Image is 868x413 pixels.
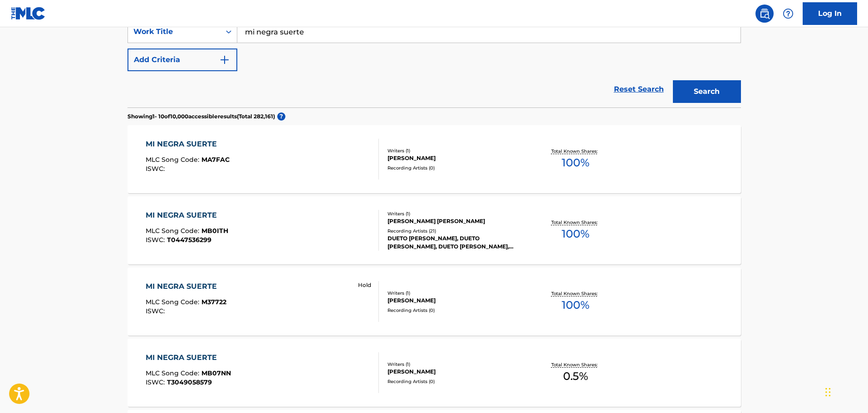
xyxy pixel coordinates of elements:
[128,20,741,107] form: Search Form
[167,378,212,386] span: T3049058579
[562,297,589,313] span: 100 %
[387,154,525,162] div: [PERSON_NAME]
[146,210,228,221] div: MI NEGRA SUERTE
[387,290,525,296] div: Writers ( 1 )
[146,227,201,235] span: MLC Song Code :
[133,26,215,37] div: Work Title
[277,112,285,121] span: ?
[201,155,230,164] span: MA7FAC
[779,5,797,23] div: Help
[387,228,525,234] div: Recording Artists ( 21 )
[387,217,525,225] div: [PERSON_NAME] [PERSON_NAME]
[387,307,525,314] div: Recording Artists ( 0 )
[219,54,230,65] img: 9d2ae6d4665cec9f34b9.svg
[387,378,525,385] div: Recording Artists ( 0 )
[823,369,868,413] iframe: Chat Widget
[358,281,371,289] p: Hold
[146,281,226,292] div: MI NEGRA SUERTE
[551,290,600,297] p: Total Known Shares:
[201,369,231,377] span: MB07NN
[759,8,770,19] img: search
[387,361,525,368] div: Writers ( 1 )
[563,368,588,384] span: 0.5 %
[387,368,525,376] div: [PERSON_NAME]
[755,5,774,23] a: Public Search
[551,219,600,226] p: Total Known Shares:
[146,378,167,386] span: ISWC :
[128,339,741,407] a: MI NEGRA SUERTEMLC Song Code:MB07NNISWC:T3049058579Writers (1)[PERSON_NAME]Recording Artists (0)T...
[201,298,226,306] span: M37722
[562,155,589,171] span: 100 %
[673,80,741,103] button: Search
[201,227,228,235] span: MB0ITH
[387,165,525,171] div: Recording Artists ( 0 )
[146,369,201,377] span: MLC Song Code :
[803,2,857,25] a: Log In
[609,79,668,99] a: Reset Search
[387,296,525,305] div: [PERSON_NAME]
[128,112,275,121] p: Showing 1 - 10 of 10,000 accessible results (Total 282,161 )
[551,148,600,155] p: Total Known Shares:
[387,210,525,217] div: Writers ( 1 )
[146,352,231,363] div: MI NEGRA SUERTE
[146,298,201,306] span: MLC Song Code :
[11,7,46,20] img: MLC Logo
[146,139,230,150] div: MI NEGRA SUERTE
[387,147,525,154] div: Writers ( 1 )
[167,236,211,244] span: T0447536299
[551,361,600,368] p: Total Known Shares:
[783,8,794,19] img: help
[146,236,167,244] span: ISWC :
[128,125,741,193] a: MI NEGRA SUERTEMLC Song Code:MA7FACISWC:Writers (1)[PERSON_NAME]Recording Artists (0)Total Known ...
[387,234,525,251] div: DUETO [PERSON_NAME], DUETO [PERSON_NAME], DUETO [PERSON_NAME], DUETO [PERSON_NAME], DUETO [PERSON...
[146,307,167,315] span: ISWC :
[146,165,167,173] span: ISWC :
[825,379,831,406] div: Drag
[128,267,741,335] a: MI NEGRA SUERTEMLC Song Code:M37722ISWC: HoldWriters (1)[PERSON_NAME]Recording Artists (0)Total K...
[128,49,237,71] button: Add Criteria
[128,196,741,264] a: MI NEGRA SUERTEMLC Song Code:MB0ITHISWC:T0447536299Writers (1)[PERSON_NAME] [PERSON_NAME]Recordin...
[146,155,201,164] span: MLC Song Code :
[562,226,589,242] span: 100 %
